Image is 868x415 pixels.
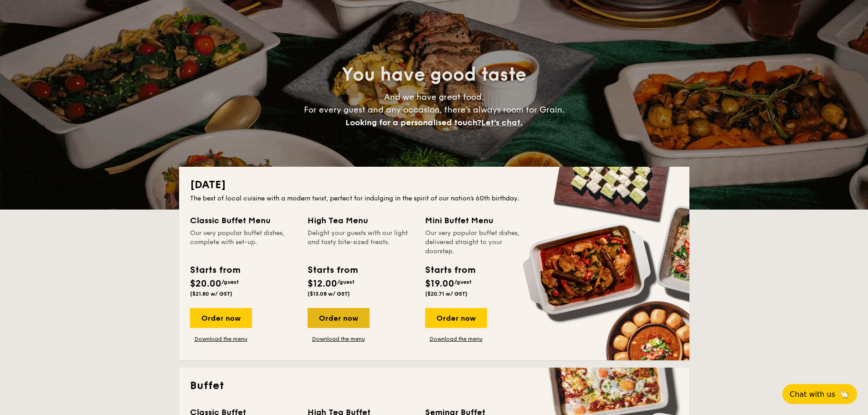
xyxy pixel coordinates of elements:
div: The best of local cuisine with a modern twist, perfect for indulging in the spirit of our nation’... [190,194,678,203]
div: Mini Buffet Menu [425,214,532,227]
span: Let's chat. [481,118,523,128]
div: Order now [308,308,370,328]
span: $19.00 [425,278,454,289]
span: You have good taste [342,64,526,86]
a: Download the menu [190,335,252,343]
div: Order now [425,308,487,328]
span: /guest [454,279,472,285]
span: ($13.08 w/ GST) [308,291,350,297]
div: Our very popular buffet dishes, delivered straight to your doorstep. [425,229,532,256]
span: Chat with us [790,390,835,399]
a: Download the menu [308,335,370,343]
span: /guest [337,279,354,285]
div: Classic Buffet Menu [190,214,297,227]
a: Download the menu [425,335,487,343]
span: ($21.80 w/ GST) [190,291,232,297]
div: Delight your guests with our light and tasty bite-sized treats. [308,229,414,256]
span: /guest [221,279,239,285]
div: Order now [190,308,252,328]
button: Chat with us🦙 [782,384,857,404]
span: $12.00 [308,278,337,289]
h2: [DATE] [190,178,678,192]
div: High Tea Menu [308,214,414,227]
span: Looking for a personalised touch? [345,118,481,128]
div: Starts from [308,263,357,277]
span: 🦙 [839,389,850,400]
span: ($20.71 w/ GST) [425,291,467,297]
div: Our very popular buffet dishes, complete with set-up. [190,229,297,256]
h2: Buffet [190,379,678,393]
div: Starts from [425,263,475,277]
div: Starts from [190,263,240,277]
span: And we have great food. For every guest and any occasion, there’s always room for Grain. [304,92,565,128]
span: $20.00 [190,278,221,289]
